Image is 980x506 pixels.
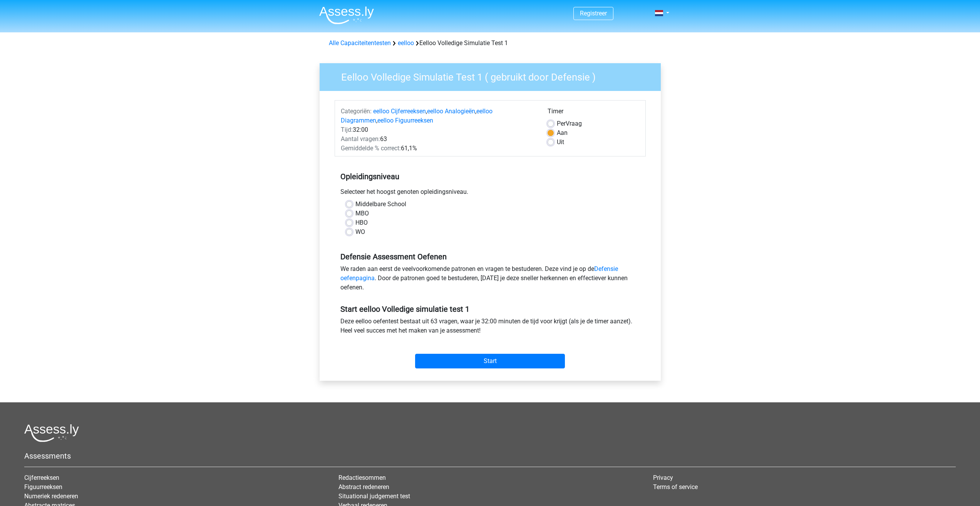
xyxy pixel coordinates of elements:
a: Cijferreeksen [24,474,59,481]
h5: Opleidingsniveau [340,169,640,184]
div: Eelloo Volledige Simulatie Test 1 [326,39,655,48]
a: eelloo Analogieën [427,108,475,115]
div: Timer [548,107,640,119]
a: Abstract redeneren [338,483,389,491]
div: Deze eelloo oefentest bestaat uit 63 vragen, waar je 32:00 minuten de tijd voor krijgt (als je de... [335,317,646,338]
a: eelloo Cijferreeksen [373,108,426,115]
a: Terms of service [653,483,698,491]
input: Start [415,354,565,368]
label: MBO [355,209,369,218]
label: Uit [557,138,564,147]
div: , , , [335,107,542,125]
a: Situational judgement test [338,493,410,500]
a: Numeriek redeneren [24,493,78,500]
a: Registreer [580,10,607,17]
label: HBO [355,218,368,227]
label: Middelbare School [355,200,406,209]
div: 61,1% [335,144,542,153]
label: Aan [557,128,568,138]
a: eelloo Figuurreeksen [377,117,433,124]
h5: Defensie Assessment Oefenen [340,252,640,261]
div: We raden aan eerst de veelvoorkomende patronen en vragen te bestuderen. Deze vind je op de . Door... [335,264,646,295]
span: Tijd: [341,126,353,133]
a: Redactiesommen [338,474,386,481]
div: 32:00 [335,125,542,134]
a: Alle Capaciteitentesten [329,39,391,47]
img: Assessly [319,6,374,24]
a: Figuurreeksen [24,483,62,491]
h5: Assessments [24,451,956,461]
h5: Start eelloo Volledige simulatie test 1 [340,304,640,314]
a: eelloo [398,39,414,47]
a: Privacy [653,474,673,481]
img: Assessly logo [24,424,79,442]
h3: Eelloo Volledige Simulatie Test 1 ( gebruikt door Defensie ) [332,68,655,83]
span: Categoriën: [341,108,372,115]
span: Aantal vragen: [341,135,380,143]
span: Per [557,120,566,127]
span: Gemiddelde % correct: [341,145,401,152]
div: 63 [335,134,542,144]
label: Vraag [557,119,582,128]
label: WO [355,227,365,237]
div: Selecteer het hoogst genoten opleidingsniveau. [335,187,646,200]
